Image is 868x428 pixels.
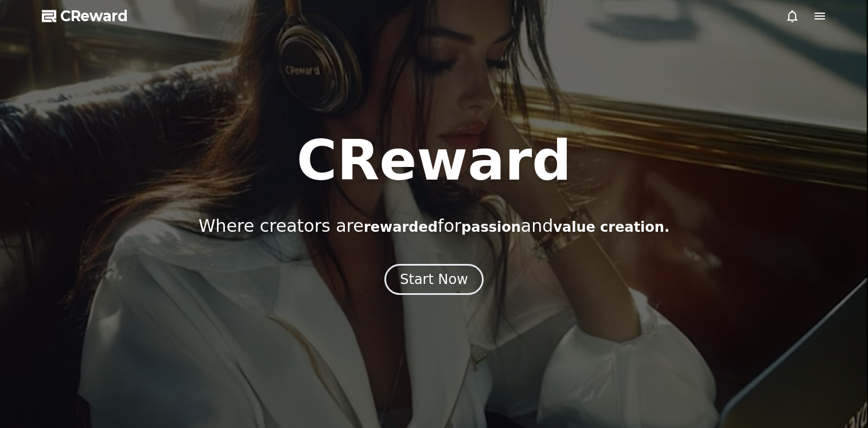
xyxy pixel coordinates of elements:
[364,219,438,235] span: rewarded
[384,264,484,295] button: Start Now
[461,219,521,235] span: passion
[553,219,670,235] span: value creation.
[42,7,128,25] a: CReward
[60,7,128,25] span: CReward
[400,270,468,289] div: Start Now
[384,275,484,286] a: Start Now
[297,133,571,188] h1: CReward
[198,216,670,236] p: Where creators are for and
